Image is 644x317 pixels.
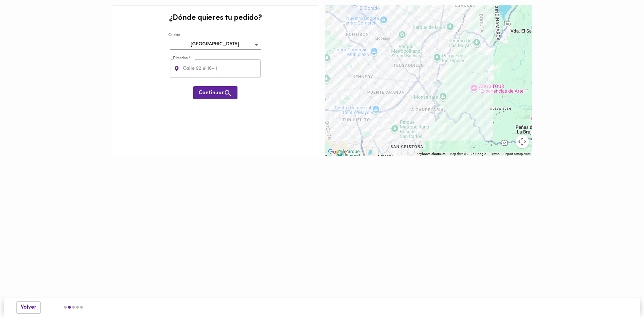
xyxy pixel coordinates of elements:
[193,86,237,99] button: Continuar
[181,59,261,78] input: Calle 92 # 16-11
[168,33,180,38] label: Ciudad
[199,89,232,97] span: Continuar
[326,148,348,156] img: Google
[490,152,499,156] a: Terms
[169,14,262,22] h2: ¿Dónde quieres tu pedido?
[417,152,445,156] button: Keyboard shortcuts
[170,39,261,50] div: [GEOGRAPHIC_DATA]
[605,278,637,310] iframe: Messagebird Livechat Widget
[449,152,486,156] span: Map data ©2025 Google
[516,135,529,148] button: Map camera controls
[16,301,41,314] button: Volver
[503,152,530,156] a: Report a map error
[21,304,36,311] span: Volver
[326,148,348,156] a: Open this area in Google Maps (opens a new window)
